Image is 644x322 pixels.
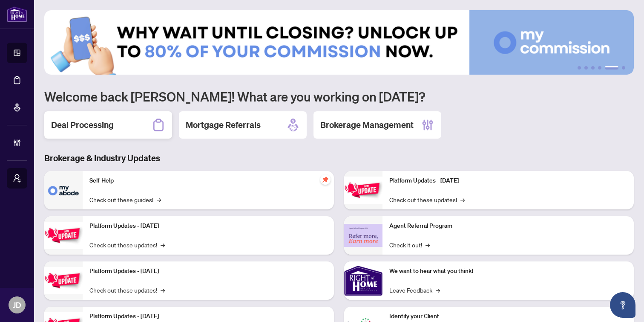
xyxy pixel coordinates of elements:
a: Leave Feedback→ [389,285,440,295]
p: Platform Updates - [DATE] [89,267,327,276]
p: We want to hear what you think! [389,267,627,276]
button: 1 [578,66,581,70]
button: 6 [622,66,625,70]
span: pushpin [320,174,331,185]
span: JD [13,299,21,311]
span: → [157,195,161,204]
p: Self-Help [89,176,327,186]
img: Self-Help [44,171,83,209]
h3: Brokerage & Industry Updates [44,152,634,164]
p: Agent Referral Program [389,221,627,231]
h2: Brokerage Management [320,119,414,131]
a: Check out these updates!→ [389,195,465,204]
button: 4 [598,66,601,70]
a: Check out these updates!→ [89,285,165,295]
img: logo [7,6,27,22]
span: → [161,240,165,249]
span: user-switch [13,174,21,183]
img: Platform Updates - July 21, 2025 [44,267,83,294]
p: Platform Updates - [DATE] [389,176,627,186]
p: Platform Updates - [DATE] [89,312,327,321]
span: → [460,195,465,204]
a: Check out these guides!→ [89,195,161,204]
button: 5 [605,66,618,70]
a: Check it out!→ [389,240,430,249]
span: → [161,285,165,295]
img: Slide 4 [44,10,634,75]
p: Identify your Client [389,312,627,321]
img: Platform Updates - September 16, 2025 [44,222,83,249]
h2: Mortgage Referrals [186,119,261,131]
img: Agent Referral Program [344,224,382,247]
a: Check out these updates!→ [89,240,165,249]
img: We want to hear what you think! [344,261,382,300]
h2: Deal Processing [51,119,114,131]
p: Platform Updates - [DATE] [89,221,327,231]
h1: Welcome back [PERSON_NAME]! What are you working on [DATE]? [44,88,634,104]
button: Open asap [610,292,635,318]
img: Platform Updates - June 23, 2025 [344,177,382,203]
button: 2 [584,66,588,70]
button: 3 [591,66,595,70]
span: → [436,285,440,295]
span: → [425,240,430,249]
